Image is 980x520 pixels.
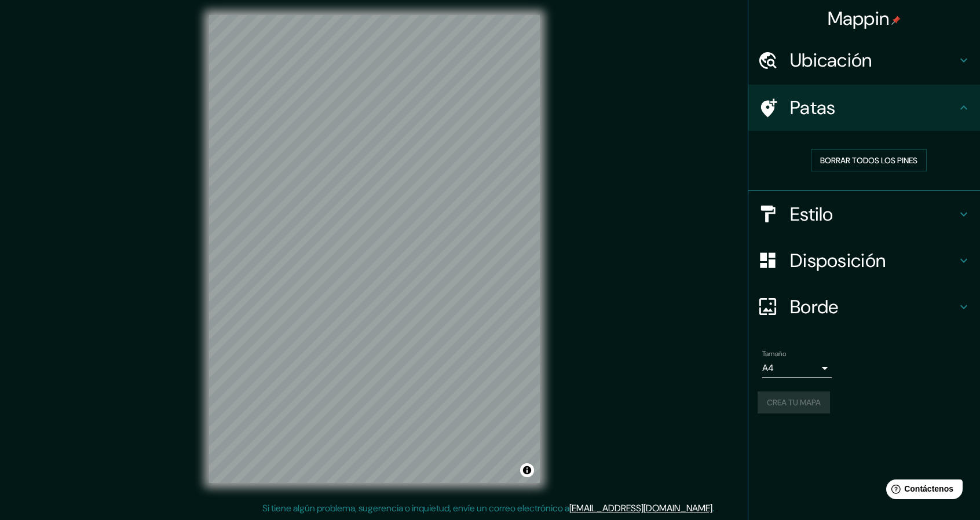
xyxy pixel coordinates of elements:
button: Activar o desactivar atribución [520,463,534,477]
font: A4 [762,362,774,374]
font: . [712,502,714,514]
font: Patas [790,96,836,120]
button: Borrar todos los pines [811,149,927,171]
div: A4 [762,359,832,378]
iframe: Lanzador de widgets de ayuda [877,475,967,507]
font: Ubicación [790,48,872,72]
div: Disposición [748,237,980,284]
font: Borrar todos los pines [820,155,917,166]
div: Borde [748,284,980,330]
font: Borde [790,295,839,319]
div: Ubicación [748,37,980,83]
font: Estilo [790,202,833,226]
img: pin-icon.png [891,16,901,25]
a: [EMAIL_ADDRESS][DOMAIN_NAME] [569,502,712,514]
font: Tamaño [762,349,786,358]
font: Si tiene algún problema, sugerencia o inquietud, envíe un correo electrónico a [262,502,569,514]
font: . [714,501,716,514]
font: . [716,501,718,514]
div: Estilo [748,191,980,237]
canvas: Mapa [209,15,540,483]
font: Disposición [790,248,886,273]
div: Patas [748,85,980,131]
font: Mappin [828,6,890,31]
